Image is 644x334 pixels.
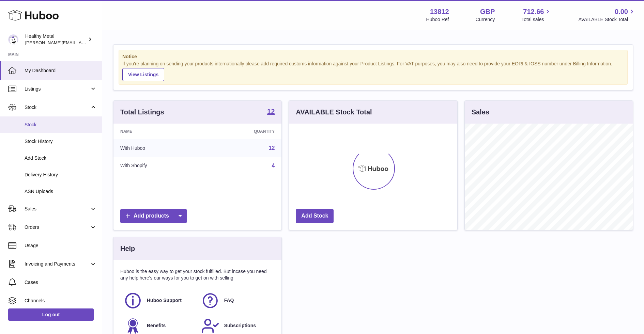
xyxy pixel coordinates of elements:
a: 12 [269,145,275,151]
span: Delivery History [25,172,97,178]
strong: 13812 [430,7,449,16]
a: 712.66 Total sales [521,7,552,23]
a: 0.00 AVAILABLE Stock Total [578,7,636,23]
div: Currency [476,16,495,23]
span: AVAILABLE Stock Total [578,16,636,23]
span: Sales [25,206,90,212]
a: View Listings [122,68,164,81]
strong: Notice [122,53,624,60]
span: Orders [25,224,90,230]
span: Usage [25,242,97,249]
div: Healthy Metal [25,33,87,46]
div: If you're planning on sending your products internationally please add required customs informati... [122,61,624,81]
span: Stock History [25,138,97,145]
h3: AVAILABLE Stock Total [296,108,372,117]
a: 4 [272,163,275,169]
a: Log out [8,308,94,321]
span: My Dashboard [25,67,97,74]
span: Channels [25,298,97,304]
h3: Total Listings [120,108,164,117]
td: With Shopify [113,157,204,175]
span: Listings [25,86,90,92]
span: ASN Uploads [25,188,97,195]
a: FAQ [201,291,272,310]
h3: Help [120,244,135,253]
span: 0.00 [615,7,628,16]
span: Huboo Support [147,297,182,304]
span: Benefits [147,322,166,329]
span: [PERSON_NAME][EMAIL_ADDRESS][DOMAIN_NAME] [25,40,137,45]
a: Add products [120,209,187,223]
h3: Sales [472,108,489,117]
span: Add Stock [25,155,97,161]
span: Cases [25,279,97,286]
div: Huboo Ref [426,16,449,23]
span: Stock [25,122,97,128]
span: 712.66 [523,7,544,16]
span: Subscriptions [224,322,256,329]
strong: 12 [267,108,275,115]
span: Stock [25,104,90,111]
p: Huboo is the easy way to get your stock fulfilled. But incase you need any help here's our ways f... [120,268,275,281]
img: jose@healthy-metal.com [8,34,18,45]
a: 12 [267,108,275,116]
a: Add Stock [296,209,334,223]
span: Total sales [521,16,552,23]
th: Quantity [204,124,281,139]
strong: GBP [480,7,495,16]
span: Invoicing and Payments [25,261,90,267]
span: FAQ [224,297,234,304]
th: Name [113,124,204,139]
a: Huboo Support [124,291,194,310]
td: With Huboo [113,139,204,157]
